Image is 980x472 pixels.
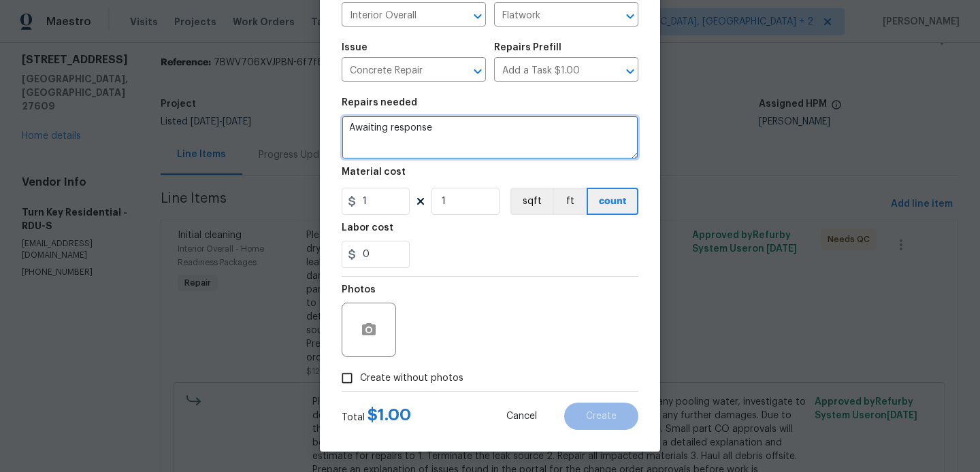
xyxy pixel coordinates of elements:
h5: Material cost [342,167,406,177]
span: Cancel [506,411,537,422]
button: count [587,188,638,215]
button: Open [468,62,487,81]
button: ft [553,188,587,215]
span: Create without photos [360,371,463,386]
h5: Repairs Prefill [494,43,561,52]
button: Cancel [485,403,559,430]
button: sqft [510,188,553,215]
button: Create [564,403,638,430]
button: Open [468,7,487,26]
textarea: Awaiting response [342,116,638,159]
h5: Labor cost [342,223,393,233]
span: Create [586,411,617,422]
button: Open [621,62,640,81]
h5: Repairs needed [342,98,417,107]
button: Open [621,7,640,26]
h5: Photos [342,285,376,294]
span: $ 1.00 [367,407,411,423]
div: Total [342,408,411,424]
h5: Issue [342,43,367,52]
